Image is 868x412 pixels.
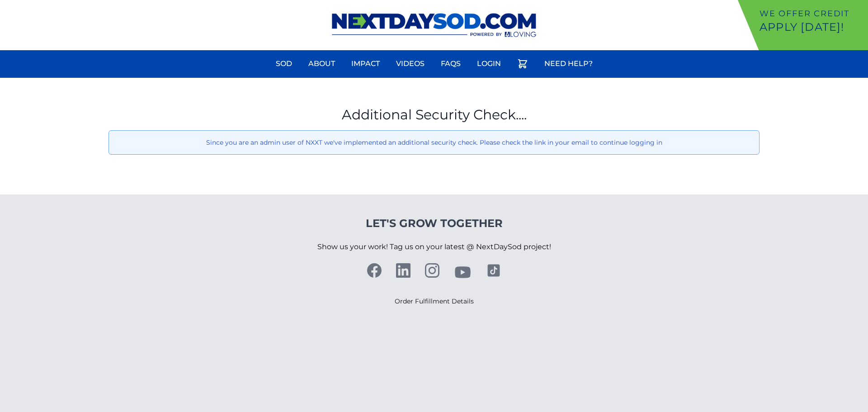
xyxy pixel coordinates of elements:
h4: Let's Grow Together [317,216,551,231]
a: Order Fulfillment Details [395,297,474,305]
p: Apply [DATE]! [759,20,864,34]
a: Login [472,53,506,75]
h1: Additional Security Check.... [108,107,759,123]
a: FAQs [435,53,466,75]
a: Need Help? [539,53,598,75]
p: We offer Credit [759,7,864,20]
a: Impact [346,53,385,75]
a: About [303,53,340,75]
a: Videos [391,53,430,75]
p: Show us your work! Tag us on your latest @ NextDaySod project! [317,231,551,263]
p: Since you are an admin user of NXXT we've implemented an additional security check. Please check ... [116,138,752,147]
a: Sod [270,53,297,75]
